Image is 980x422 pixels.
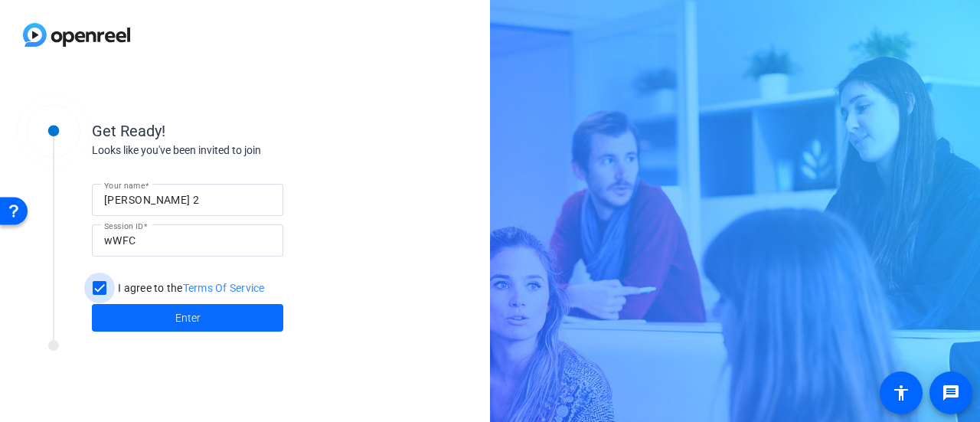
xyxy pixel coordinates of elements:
mat-label: Session ID [104,221,143,231]
div: Get Ready! [92,119,398,142]
mat-label: Your name [104,181,145,190]
a: Terms Of Service [183,282,265,294]
button: Enter [92,304,283,332]
span: Enter [175,310,201,326]
mat-icon: message [942,384,960,402]
div: Looks like you've been invited to join [92,142,398,159]
label: I agree to the [115,280,265,296]
mat-icon: accessibility [892,384,910,402]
